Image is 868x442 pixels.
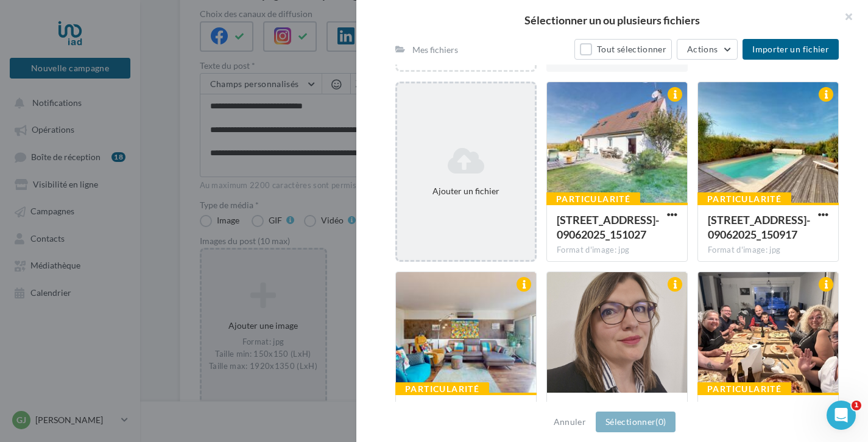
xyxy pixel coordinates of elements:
[402,185,530,197] div: Ajouter un fichier
[596,412,676,432] button: Sélectionner(0)
[32,32,138,41] div: Domaine: [DOMAIN_NAME]
[412,44,458,56] div: Mes fichiers
[549,415,591,429] button: Annuler
[687,44,718,54] span: Actions
[752,44,829,54] span: Importer un fichier
[708,213,810,241] span: 15-Rue-des-Larrez-09062025_150917
[64,72,94,80] div: Domaine
[140,71,150,80] img: tab_keywords_by_traffic_grey.svg
[376,15,849,26] h2: Sélectionner un ou plusieurs fichiers
[153,72,184,80] div: Mots-clés
[19,19,29,29] img: logo_orange.svg
[546,192,640,206] div: Particularité
[697,192,791,206] div: Particularité
[743,39,839,60] button: Importer un fichier
[19,32,29,41] img: website_grey.svg
[827,401,856,430] iframe: Intercom live chat
[557,213,659,241] span: 15-Rue-des-Larrez-09062025_151027
[677,39,738,60] button: Actions
[51,71,60,80] img: tab_domain_overview_orange.svg
[557,245,677,256] div: Format d'image: jpg
[34,19,60,29] div: v 4.0.25
[395,382,489,396] div: Particularité
[708,245,828,256] div: Format d'image: jpg
[655,416,666,427] span: (0)
[697,382,791,396] div: Particularité
[574,39,672,60] button: Tout sélectionner
[852,401,861,410] span: 1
